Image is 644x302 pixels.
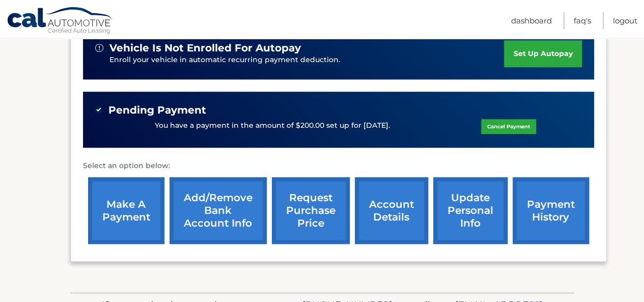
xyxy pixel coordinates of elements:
span: vehicle is not enrolled for autopay [109,42,301,54]
a: account details [355,177,428,244]
a: Cancel Payment [481,119,536,134]
p: Select an option below: [83,160,594,172]
a: Dashboard [511,12,552,29]
span: Pending Payment [108,104,206,117]
a: Cal Automotive [7,7,114,36]
a: make a payment [88,177,164,244]
a: request purchase price [272,177,350,244]
a: Logout [613,12,637,29]
a: payment history [513,177,589,244]
a: Add/Remove bank account info [170,177,267,244]
img: alert-white.svg [95,44,103,52]
img: check-green.svg [95,106,102,113]
a: update personal info [433,177,508,244]
a: set up autopay [504,40,581,67]
p: You have a payment in the amount of $200.00 set up for [DATE]. [155,120,390,131]
a: FAQ's [574,12,591,29]
p: Enroll your vehicle in automatic recurring payment deduction. [109,54,505,66]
